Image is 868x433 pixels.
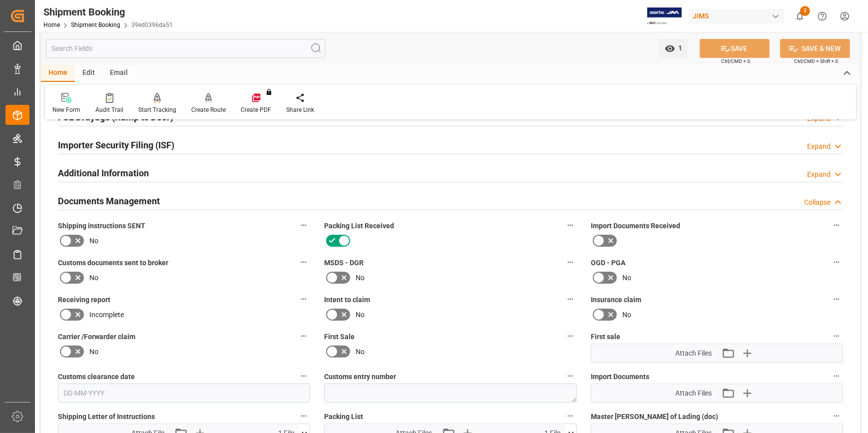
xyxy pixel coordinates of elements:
[89,347,98,357] span: No
[789,5,811,27] button: show 2 new notifications
[622,273,631,283] span: No
[622,310,631,320] span: No
[52,105,80,114] div: New Form
[191,105,226,114] div: Create Route
[41,65,75,82] div: Home
[58,194,160,208] h2: Documents Management
[780,39,850,58] button: SAVE & NEW
[58,258,168,268] span: Customs documents sent to broker
[297,370,310,383] button: Customs clearance date
[58,166,149,180] h2: Additional Information
[591,372,649,382] span: Import Documents
[564,330,577,343] button: First Sale
[811,5,834,27] button: Help Center
[356,310,365,320] span: No
[89,236,98,246] span: No
[807,169,831,180] div: Expand
[700,39,770,58] button: SAVE
[591,258,625,268] span: OGD - PGA
[675,44,683,52] span: 1
[75,65,102,82] div: Edit
[58,295,110,305] span: Receiving report
[95,105,123,114] div: Audit Trail
[804,197,831,208] div: Collapse
[297,330,310,343] button: Carrier /Forwarder claim
[675,348,712,359] span: Attach Files
[324,295,370,305] span: Intent to claim
[830,256,843,269] button: OGD - PGA
[43,4,173,19] div: Shipment Booking
[286,105,314,114] div: Share Link
[591,412,718,422] span: Master [PERSON_NAME] of Lading (doc)
[721,57,750,65] span: Ctrl/CMD + S
[58,221,145,231] span: Shipping instructions SENT
[564,370,577,383] button: Customs entry number
[830,330,843,343] button: First sale
[675,388,712,399] span: Attach Files
[324,412,363,422] span: Packing List
[564,256,577,269] button: MSDS - DGR
[102,65,135,82] div: Email
[324,372,396,382] span: Customs entry number
[58,412,155,422] span: Shipping Letter of Instructions
[138,105,176,114] div: Start Tracking
[43,21,60,28] a: Home
[46,39,325,58] input: Search Fields
[58,138,174,152] h2: Importer Security Filing (ISF)
[660,39,688,58] button: open menu
[564,219,577,232] button: Packing List Received
[297,410,310,423] button: Shipping Letter of Instructions
[58,384,310,403] input: DD-MM-YYYY
[58,372,135,382] span: Customs clearance date
[71,21,120,28] a: Shipment Booking
[297,256,310,269] button: Customs documents sent to broker
[324,332,355,342] span: First Sale
[324,221,394,231] span: Packing List Received
[807,141,831,152] div: Expand
[89,273,98,283] span: No
[830,219,843,232] button: Import Documents Received
[564,410,577,423] button: Packing List
[297,219,310,232] button: Shipping instructions SENT
[689,9,785,23] div: JIMS
[794,57,838,65] span: Ctrl/CMD + Shift + S
[324,258,364,268] span: MSDS - DGR
[830,293,843,306] button: Insurance claim
[89,310,124,320] span: Incomplete
[591,221,680,231] span: Import Documents Received
[356,273,365,283] span: No
[647,7,682,25] img: Exertis%20JAM%20-%20Email%20Logo.jpg_1722504956.jpg
[564,293,577,306] button: Intent to claim
[591,295,641,305] span: Insurance claim
[591,332,620,342] span: First sale
[800,6,810,16] span: 2
[689,6,789,25] button: JIMS
[58,332,135,342] span: Carrier /Forwarder claim
[830,370,843,383] button: Import Documents
[297,293,310,306] button: Receiving report
[356,347,365,357] span: No
[830,410,843,423] button: Master [PERSON_NAME] of Lading (doc)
